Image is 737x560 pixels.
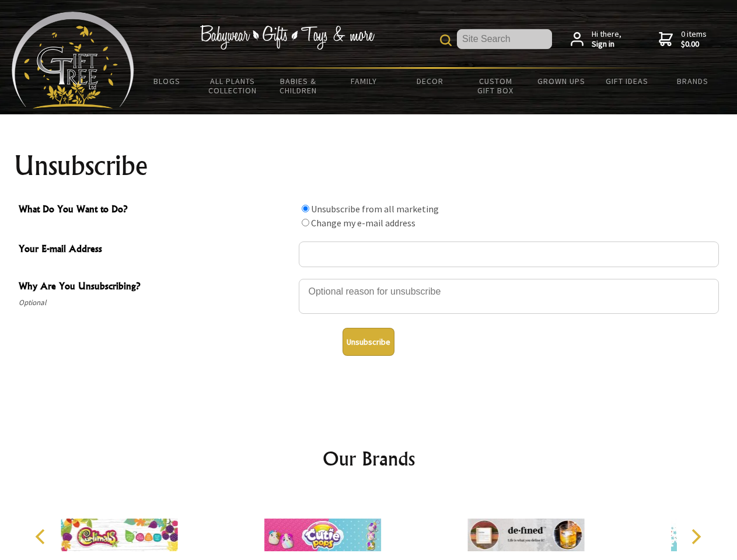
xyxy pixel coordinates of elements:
a: Gift Ideas [594,69,660,93]
a: All Plants Collection [200,69,266,103]
span: Why Are You Unsubscribing? [19,279,293,296]
img: Babywear - Gifts - Toys & more [200,25,375,50]
button: Unsubscribe [343,328,394,356]
a: Grown Ups [528,69,594,93]
button: Next [683,524,708,549]
input: Your E-mail Address [299,242,719,267]
a: Brands [660,69,726,93]
a: BLOGS [134,69,200,93]
a: Family [331,69,397,93]
span: Your E-mail Address [19,242,293,258]
a: Decor [397,69,463,93]
span: What Do You Want to Do? [19,202,293,219]
textarea: Why Are You Unsubscribing? [299,279,719,314]
img: product search [440,34,452,46]
strong: $0.00 [681,39,707,50]
img: Babyware - Gifts - Toys and more... [12,12,134,108]
input: What Do You Want to Do? [302,205,309,212]
h2: Our Brands [23,444,714,473]
span: 0 items [681,29,707,50]
strong: Sign in [592,39,621,50]
label: Unsubscribe from all marketing [311,203,439,215]
label: Change my e-mail address [311,217,415,229]
span: Optional [19,296,293,310]
h1: Unsubscribe [14,152,724,180]
span: Hi there, [592,29,621,50]
button: Previous [29,524,55,549]
input: What Do You Want to Do? [302,219,309,226]
a: 0 items$0.00 [659,29,707,50]
input: Site Search [457,29,552,49]
a: Babies & Children [266,69,331,103]
a: Hi there,Sign in [571,29,621,50]
a: Custom Gift Box [463,69,529,103]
